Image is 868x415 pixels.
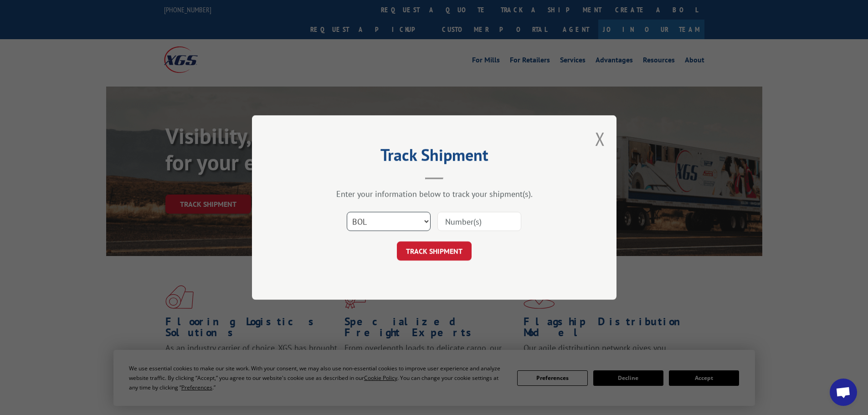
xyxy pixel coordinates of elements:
div: Open chat [830,379,857,406]
div: Enter your information below to track your shipment(s). [298,189,571,199]
button: TRACK SHIPMENT [397,241,472,261]
input: Number(s) [437,212,521,231]
h2: Track Shipment [298,149,571,166]
button: Close modal [595,127,605,151]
